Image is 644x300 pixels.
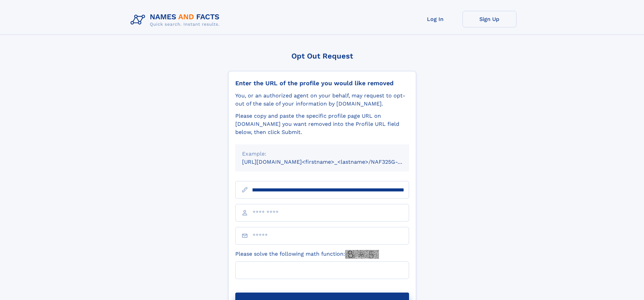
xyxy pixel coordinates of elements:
[128,11,225,29] img: Logo Names and Facts
[235,112,409,136] div: Please copy and paste the specific profile page URL on [DOMAIN_NAME] you want removed into the Pr...
[242,159,422,165] small: [URL][DOMAIN_NAME]<firstname>_<lastname>/NAF325G-xxxxxxxx
[228,52,416,60] div: Opt Out Request
[462,11,517,27] a: Sign Up
[235,250,379,259] label: Please solve the following math function:
[408,11,462,27] a: Log In
[235,79,409,87] div: Enter the URL of the profile you would like removed
[242,150,402,158] div: Example:
[235,92,409,108] div: You, or an authorized agent on your behalf, may request to opt-out of the sale of your informatio...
